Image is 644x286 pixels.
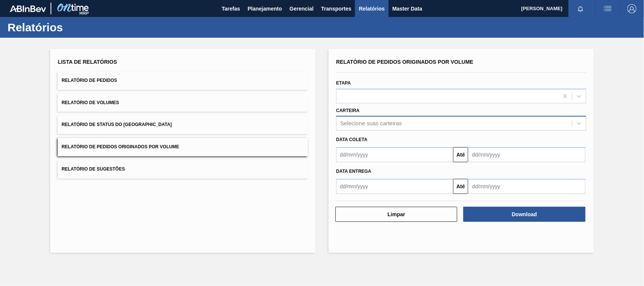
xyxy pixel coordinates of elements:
span: Tarefas [222,4,240,13]
img: userActions [603,4,612,13]
h1: Relatórios [8,23,141,32]
label: Carteira [336,108,360,113]
span: Master Data [392,4,422,13]
span: Lista de Relatórios [58,59,117,65]
button: Limpar [335,207,457,222]
button: Relatório de Status do [GEOGRAPHIC_DATA] [58,115,308,134]
button: Relatório de Volumes [58,94,308,112]
span: Relatório de Status do [GEOGRAPHIC_DATA] [61,122,172,127]
span: Data entrega [336,169,371,174]
div: Selecione suas carteiras [340,120,402,127]
span: Relatório de Sugestões [61,166,125,172]
span: Relatório de Pedidos [61,78,117,83]
button: Relatório de Sugestões [58,160,308,178]
button: Até [453,179,468,194]
span: Relatório de Pedidos Originados por Volume [336,59,473,65]
input: dd/mm/yyyy [336,179,453,194]
span: Relatório de Volumes [61,100,119,105]
input: dd/mm/yyyy [468,147,585,162]
button: Relatório de Pedidos Originados por Volume [58,138,308,156]
label: Etapa [336,80,351,86]
span: Planejamento [247,4,282,13]
span: Relatórios [359,4,384,13]
button: Até [453,147,468,162]
input: dd/mm/yyyy [468,179,585,194]
button: Notificações [569,3,593,14]
span: Relatório de Pedidos Originados por Volume [61,144,179,149]
img: Logout [627,4,636,13]
button: Relatório de Pedidos [58,71,308,90]
input: dd/mm/yyyy [336,147,453,162]
span: Data coleta [336,137,367,142]
img: TNhmsLtSVTkK8tSr43FrP2fwEKptu5GPRR3wAAAABJRU5ErkJggg== [10,5,46,12]
span: Transportes [321,4,351,13]
button: Download [463,207,585,222]
span: Gerencial [290,4,314,13]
